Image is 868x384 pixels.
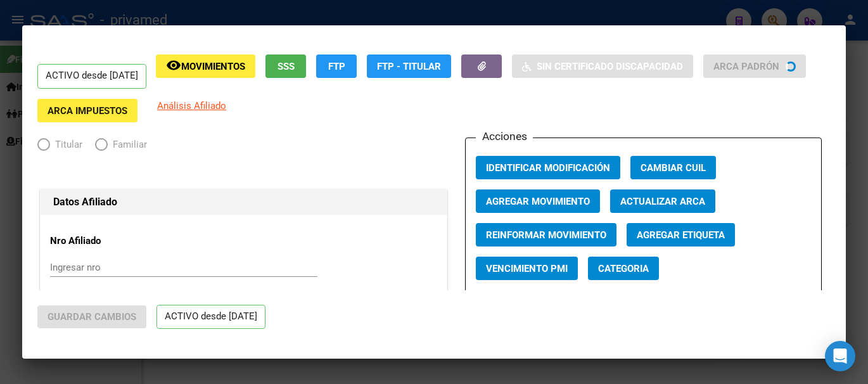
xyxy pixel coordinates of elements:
span: Movimientos [181,61,245,72]
span: Familiar [108,138,147,152]
span: FTP [328,61,345,72]
button: FTP - Titular [367,54,451,78]
span: Agregar Movimiento [486,196,590,207]
span: ARCA Impuestos [48,105,127,117]
button: Cambiar CUIL [630,156,716,179]
button: ARCA Impuestos [37,99,137,122]
mat-icon: remove_red_eye [166,58,181,73]
span: Categoria [598,263,649,274]
span: ARCA Padrón [713,61,779,72]
span: Actualizar ARCA [620,196,705,207]
button: FTP [316,54,357,78]
span: Titular [50,138,82,152]
span: Cambiar CUIL [641,162,706,174]
span: FTP - Titular [377,61,441,72]
p: Nro Afiliado [50,234,166,248]
button: ARCA Padrón [703,54,806,78]
h1: Datos Afiliado [53,195,434,210]
button: Vencimiento PMI [476,257,578,280]
span: Sin Certificado Discapacidad [537,61,683,72]
span: Análisis Afiliado [157,100,226,112]
h3: Acciones [476,128,533,144]
button: SSS [265,54,306,78]
p: ACTIVO desde [DATE] [156,305,265,330]
span: Agregar Etiqueta [637,229,725,241]
span: SSS [278,61,295,72]
button: Reinformar Movimiento [476,223,616,246]
button: Guardar Cambios [37,305,146,328]
button: Agregar Movimiento [476,189,600,213]
button: Agregar Etiqueta [627,223,735,246]
mat-radio-group: Elija una opción [37,141,160,153]
span: Reinformar Movimiento [486,229,606,241]
button: Identificar Modificación [476,156,620,179]
span: Guardar Cambios [48,311,136,323]
button: Categoria [588,257,659,280]
span: Vencimiento PMI [486,263,568,274]
button: Movimientos [156,54,255,78]
p: ACTIVO desde [DATE] [37,64,146,89]
button: Actualizar ARCA [610,189,715,213]
div: Open Intercom Messenger [825,341,855,371]
button: Sin Certificado Discapacidad [512,54,693,78]
span: Identificar Modificación [486,162,610,174]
